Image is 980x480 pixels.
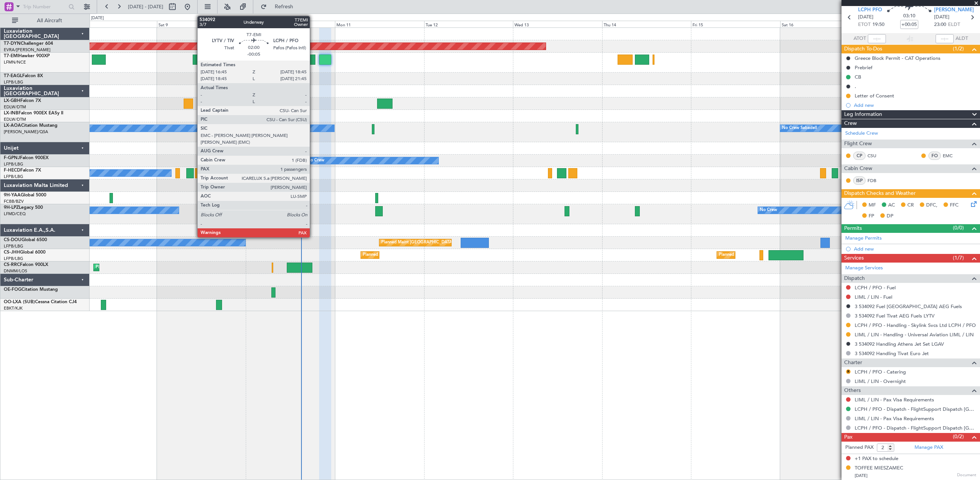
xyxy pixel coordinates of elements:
span: 19:50 [872,21,884,29]
a: LX-INBFalcon 900EX EASy II [4,111,63,115]
a: Manage Permits [845,235,882,242]
span: Document [957,472,976,478]
div: Thu 14 [602,21,691,27]
div: FO [928,152,941,160]
a: LIML / LIN - Pax Visa Requirements [855,415,934,422]
div: Planned Maint [GEOGRAPHIC_DATA] ([GEOGRAPHIC_DATA]) [719,249,837,261]
a: LIML / LIN - Fuel [855,294,892,300]
a: [PERSON_NAME]/QSA [4,129,48,135]
span: DFC, [926,202,937,209]
a: 3 534092 Fuel [GEOGRAPHIC_DATA] AEG Fuels [855,303,962,310]
div: Sat 9 [157,21,246,27]
span: Flight Crew [844,140,872,148]
a: Manage Services [845,264,883,272]
span: 9H-LPZ [4,205,19,210]
a: LCPH / PFO - Fuel [855,284,896,291]
button: Refresh [257,1,302,13]
a: LCPH / PFO - Catering [855,369,906,375]
span: (1/2) [953,45,964,53]
a: F-GPNJFalcon 900EX [4,156,49,160]
span: T7-EMI [4,54,18,58]
span: [PERSON_NAME] [934,6,974,14]
div: Letter of Consent [855,93,894,99]
a: OO-LXA (SUB)Cessna Citation CJ4 [4,300,77,304]
a: CS-JHHGlobal 6000 [4,250,46,255]
a: Manage PAX [915,444,943,451]
span: (0/2) [953,433,964,441]
a: LCPH / PFO - Handling - Skylink Svcs Ltd LCPH / PFO [855,322,976,328]
div: Sat 16 [780,21,869,27]
span: MF [869,202,876,209]
div: Fri 8 [68,21,157,27]
span: F-GPNJ [4,156,20,160]
div: Planned Maint Larnaca ([GEOGRAPHIC_DATA] Intl) [96,262,193,273]
input: Trip Number [23,1,66,12]
span: 9H-YAA [4,193,21,197]
div: Add new [854,246,976,252]
span: Pax [844,433,852,442]
button: All Aircraft [8,15,82,27]
span: FP [869,213,874,220]
span: OE-FOG [4,287,21,292]
div: ISP [853,176,866,185]
span: All Aircraft [20,18,79,23]
a: EDLW/DTM [4,104,26,110]
span: Cabin Crew [844,164,872,173]
a: EMC [943,152,960,159]
span: T7-EAGL [4,74,22,78]
span: Crew [844,119,857,128]
span: LCPH PFO [858,6,882,14]
div: Wed 13 [513,21,602,27]
a: T7-EMIHawker 900XP [4,54,50,58]
div: Tue 12 [424,21,513,27]
div: Prebrief [855,64,872,71]
div: TOFFEE MIESZAMEC [855,465,903,472]
a: LIML / LIN - Overnight [855,378,906,384]
div: Fri 15 [691,21,780,27]
a: Schedule Crew [845,130,878,137]
span: (1/7) [953,254,964,262]
span: +1 PAX to schedule [855,455,898,463]
a: CSU [867,152,884,159]
span: Others [844,386,861,395]
a: LX-GBHFalcon 7X [4,99,41,103]
span: [DATE] [855,473,867,478]
div: No Crew Sabadell [782,123,817,134]
span: [DATE] [934,14,950,21]
div: Sun 10 [246,21,335,27]
span: CS-DOU [4,238,21,242]
a: LFPB/LBG [4,256,23,261]
span: FFC [950,202,959,209]
span: ALDT [956,35,968,43]
span: Charter [844,358,862,367]
span: F-HECD [4,168,20,173]
a: CS-RRCFalcon 900LX [4,263,48,267]
span: Refresh [268,4,300,9]
a: LCPH / PFO - Dispatch - FlightSupport Dispatch [GEOGRAPHIC_DATA] [855,406,976,412]
div: CB [855,74,861,80]
span: LX-GBH [4,99,20,103]
span: Dispatch Checks and Weather [844,189,916,198]
a: 3 534092 Fuel Tivat AEG Fuels LYTV [855,313,934,319]
span: Services [844,254,864,263]
span: ELDT [948,21,960,29]
a: LFPB/LBG [4,243,23,249]
a: CS-DOUGlobal 6500 [4,238,47,242]
a: F-HECDFalcon 7X [4,168,41,173]
span: LX-INB [4,111,18,115]
div: Planned Maint [GEOGRAPHIC_DATA] ([GEOGRAPHIC_DATA]) [381,237,500,248]
span: OO-LXA (SUB) [4,300,35,304]
span: [DATE] [858,14,873,21]
div: No Crew [307,155,324,166]
span: Leg Information [844,110,882,119]
a: T7-DYNChallenger 604 [4,41,53,46]
span: CS-JHH [4,250,20,255]
div: No Crew [760,205,777,216]
a: FDB [867,177,884,184]
a: LCPH / PFO - Dispatch - FlightSupport Dispatch [GEOGRAPHIC_DATA] [855,425,976,431]
span: T7-DYN [4,41,21,46]
span: ATOT [854,35,866,43]
label: Planned PAX [845,444,873,451]
a: 9H-LPZLegacy 500 [4,205,43,210]
a: EDLW/DTM [4,117,26,122]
